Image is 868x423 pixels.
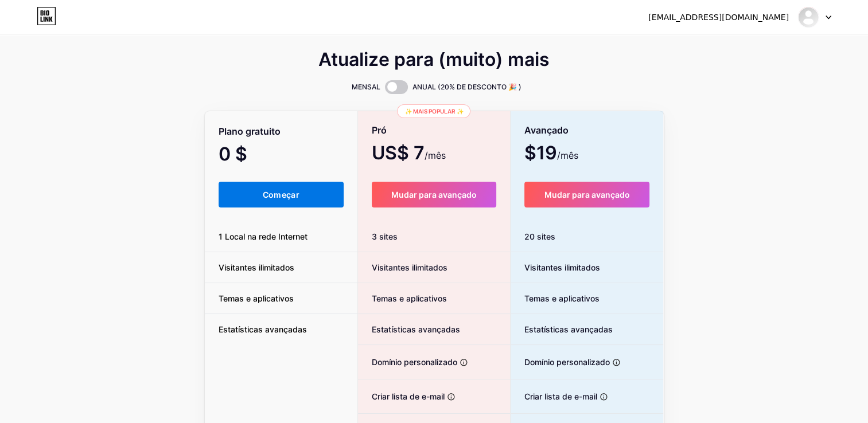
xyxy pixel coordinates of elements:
span: Criar lista de e-mail [358,390,445,402]
span: Começar [263,190,299,199]
span: Pró [372,120,387,140]
div: [EMAIL_ADDRESS][DOMAIN_NAME] [648,11,789,23]
div: 3 sites [358,221,510,252]
button: Mudar para avançado [372,182,496,207]
span: Domínio personalizado [358,356,457,368]
font: US$ 7 [372,146,425,162]
span: Temas e aplicativos [511,292,600,304]
div: ✨ Mais popular ✨ [397,104,470,118]
span: Plano gratuito [219,122,281,142]
span: Estatísticas avançadas [358,323,460,335]
button: Começar [219,182,344,207]
span: MENSAL [352,81,380,93]
img: cafeteriahp [797,6,819,28]
span: Criar lista de e-mail [511,390,597,402]
button: Mudar para avançado [524,182,650,207]
span: /mês [557,148,578,162]
span: Visitantes ilimitados [511,261,600,273]
span: Visitantes ilimitados [358,261,447,273]
span: Estatísticas avançadas [511,323,613,335]
span: /mês [425,148,446,162]
span: Visitantes ilimitados [205,261,308,273]
span: Atualize para (muito) mais [318,53,550,66]
span: 1 Local na rede Internet [205,230,321,242]
span: Mudar para avançado [391,190,477,199]
span: Estatísticas avançadas [205,323,321,335]
span: Mudar para avançado [544,190,630,199]
span: ANUAL (20% DE DESCONTO 🎉 ) [412,81,521,93]
font: 0 $ [219,147,247,163]
span: Avançado [524,120,569,140]
font: $19 [524,146,557,162]
span: Domínio personalizado [511,356,610,368]
span: Temas e aplicativos [358,292,447,304]
div: 20 sites [511,221,664,252]
span: Temas e aplicativos [205,292,308,304]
